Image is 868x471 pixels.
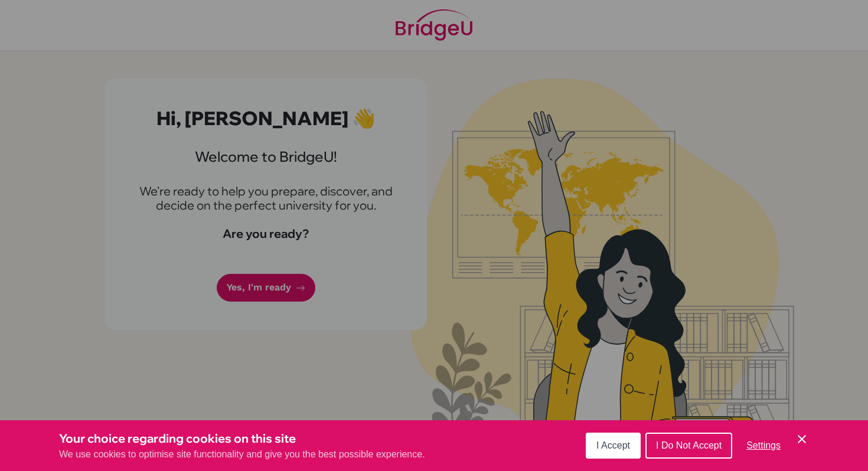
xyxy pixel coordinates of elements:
[737,434,790,457] button: Settings
[746,440,781,450] span: Settings
[59,430,425,447] h3: Your choice regarding cookies on this site
[645,433,732,459] button: I Do Not Accept
[795,432,809,446] button: Save and close
[59,447,425,462] p: We use cookies to optimise site functionality and give you the best possible experience.
[586,433,641,459] button: I Accept
[596,440,630,450] span: I Accept
[656,440,722,450] span: I Do Not Accept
